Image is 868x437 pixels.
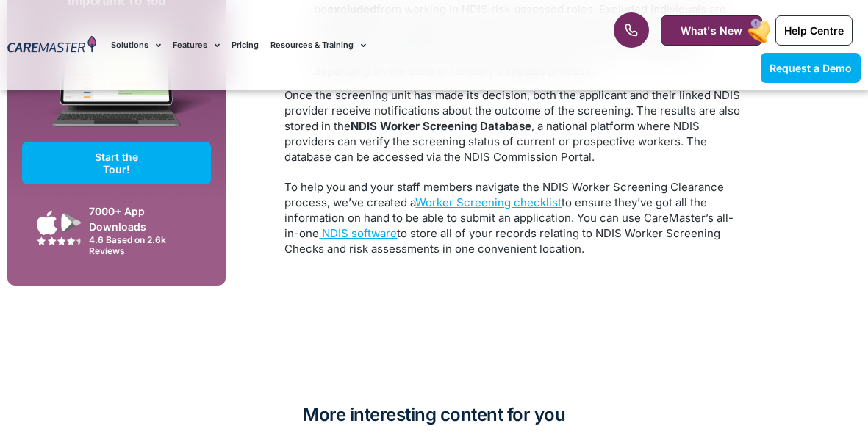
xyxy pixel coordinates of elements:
[351,119,531,133] b: NDIS Worker Screening Database
[761,53,861,83] a: Request a Demo
[284,226,720,256] span: to store all of your records relating to NDIS Worker Screening Checks and risk assessments in one...
[415,195,562,209] a: Worker Screening checklist
[284,180,734,240] span: To help you and your staff members navigate the NDIS Worker Screening Clearance process, we’ve cr...
[22,142,211,184] a: Start the Tour!
[90,151,143,176] span: Start the Tour!
[37,210,57,235] img: Apple App Store Icon
[681,24,742,37] span: What's New
[322,226,397,240] span: NDIS software
[770,62,852,74] span: Request a Demo
[173,21,220,70] a: Features
[7,403,861,427] h2: More interesting content for you
[89,234,204,256] div: 4.6 Based on 2.6k Reviews
[111,21,161,70] a: Solutions
[284,119,707,164] span: , a national platform where NDIS providers can verify the screening status of current or prospect...
[270,21,366,70] a: Resources & Training
[37,236,81,245] img: Google Play Store App Review Stars
[775,15,853,46] a: Help Centre
[319,226,397,240] a: NDIS software
[661,15,762,46] a: What's New
[284,88,740,133] span: Once the screening unit has made its decision, both the applicant and their linked NDIS provider ...
[784,24,844,37] span: Help Centre
[89,203,204,234] div: 7000+ App Downloads
[111,21,553,70] nav: Menu
[232,21,259,70] a: Pricing
[7,35,96,55] img: CareMaster Logo
[61,212,82,234] img: Google Play App Icon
